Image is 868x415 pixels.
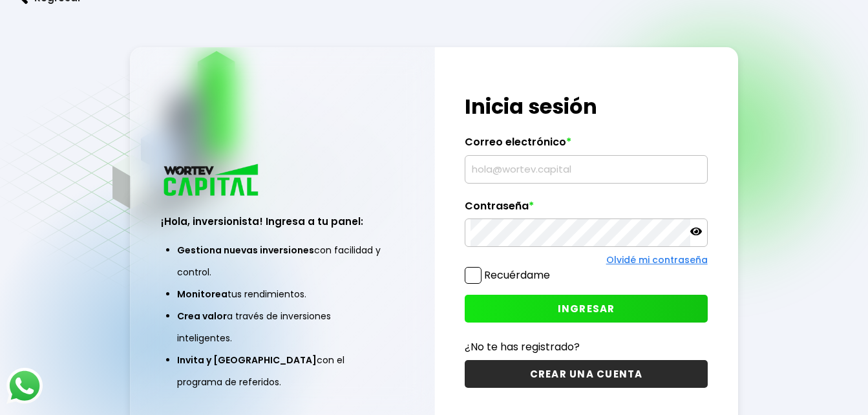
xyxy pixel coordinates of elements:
[471,156,701,183] input: hola@wortev.capital
[177,349,387,393] li: con el programa de referidos.
[161,214,403,229] h3: ¡Hola, inversionista! Ingresa a tu panel:
[465,339,707,388] a: ¿No te has registrado?CREAR UNA CUENTA
[606,253,708,266] a: Olvidé mi contraseña
[465,295,707,323] button: INGRESAR
[558,302,615,315] span: INGRESAR
[484,268,550,282] label: Recuérdame
[465,136,707,155] label: Correo electrónico
[465,200,707,219] label: Contraseña
[177,354,317,367] span: Invita y [GEOGRAPHIC_DATA]
[465,339,707,355] p: ¿No te has registrado?
[465,360,707,388] button: CREAR UNA CUENTA
[177,310,227,323] span: Crea valor
[177,283,387,305] li: tus rendimientos.
[465,91,707,122] h1: Inicia sesión
[177,239,387,283] li: con facilidad y control.
[6,368,43,404] img: logos_whatsapp-icon.242b2217.svg
[177,288,228,301] span: Monitorea
[177,305,387,349] li: a través de inversiones inteligentes.
[161,162,263,200] img: logo_wortev_capital
[177,244,314,257] span: Gestiona nuevas inversiones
